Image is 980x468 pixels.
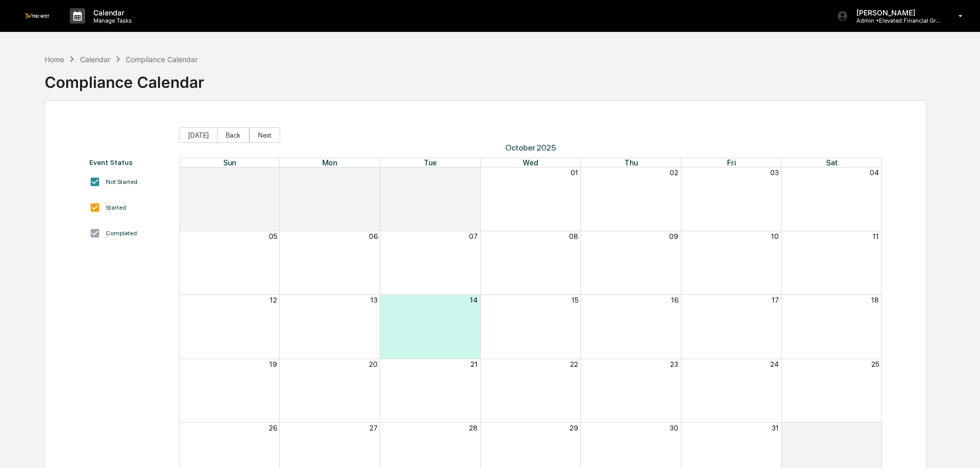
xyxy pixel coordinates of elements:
div: Home [45,55,64,64]
button: 22 [570,360,578,368]
div: Completed [106,230,137,237]
button: 04 [870,169,879,177]
button: 12 [270,296,277,304]
span: Wed [523,158,538,167]
button: 06 [369,232,378,240]
button: 20 [369,360,378,368]
button: 05 [269,232,277,240]
button: 28 [469,424,478,432]
button: 01 [571,169,578,177]
button: 03 [770,169,779,177]
button: 29 [369,169,378,177]
button: 28 [268,169,277,177]
span: Fri [727,158,736,167]
button: 25 [871,360,879,368]
button: [DATE] [179,127,218,143]
div: Started [106,204,126,211]
button: 02 [670,169,678,177]
button: 30 [469,169,478,177]
button: 01 [871,424,879,432]
button: 14 [470,296,478,304]
button: 31 [772,424,779,432]
button: 15 [572,296,578,304]
button: 13 [370,296,378,304]
span: Mon [322,158,337,167]
button: 24 [770,360,779,368]
span: Sun [223,158,236,167]
button: 30 [670,424,678,432]
button: 19 [269,360,277,368]
img: logo [25,13,49,18]
p: Calendar [85,8,137,17]
button: 17 [772,296,779,304]
button: 18 [871,296,879,304]
button: 21 [471,360,478,368]
button: Back [217,127,249,143]
button: 08 [569,232,578,240]
button: 07 [469,232,478,240]
span: October 2025 [179,143,883,153]
button: 16 [671,296,678,304]
span: Thu [624,158,638,167]
div: Not Started [106,178,138,185]
button: 27 [369,424,378,432]
button: 29 [570,424,578,432]
button: 26 [269,424,277,432]
span: Tue [424,158,437,167]
button: 09 [669,232,678,240]
p: Manage Tasks [85,17,137,24]
button: Next [249,127,280,143]
div: Calendar [80,55,110,64]
div: Compliance Calendar [126,55,198,64]
div: Compliance Calendar [45,65,204,91]
p: [PERSON_NAME] [848,8,944,17]
button: 10 [771,232,779,240]
p: Admin • Elevated Financial Group [848,17,944,24]
button: 11 [873,232,879,240]
button: 23 [670,360,678,368]
span: Sat [826,158,838,167]
div: Event Status [89,158,169,166]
